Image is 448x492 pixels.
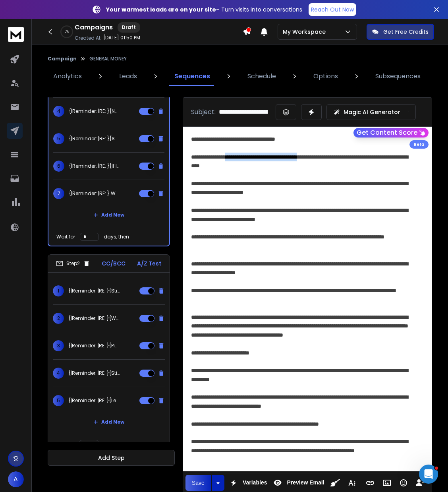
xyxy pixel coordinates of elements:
[174,72,210,81] p: Sequences
[285,479,326,486] span: Preview Email
[226,475,269,491] button: Variables
[69,163,120,169] p: {|Reminder: |RE: }{If I offered {U|you} ${6|4|5}{0|1|2|3|4|5|6|7|8|9}{0|1|2|3|4|5|6|7|8|9}/day no...
[118,22,140,33] div: Draft
[48,67,87,86] a: Analytics
[48,450,175,466] button: Add Step
[69,136,120,142] p: {|Reminder: |RE: }{Saw your profile {{firstName}}|{ {{firstName}} y|Y}ou popped up...|Quick quest...
[383,28,429,36] p: Get Free Credits
[344,475,359,491] button: More Text
[75,35,102,41] p: Created At:
[8,27,24,42] img: logo
[69,370,120,376] p: {|Reminder: |RE: }{Still deciding?|Waiting for a sign?|This is it.}
[243,67,281,86] a: Schedule
[104,234,129,240] p: days, then
[87,207,131,223] button: Add New
[409,140,429,149] div: Beta
[191,107,216,117] p: Subject:
[56,441,75,447] p: Wait for
[371,67,425,86] a: Subsequences
[48,254,170,453] li: Step2CC/BCCA/Z Test1{|Reminder: |RE: }{Still curious?|Haven’t replied yet…|This part is wild|Forg...
[69,288,120,294] p: {|Reminder: |RE: }{Still curious?|Haven’t replied yet…|This part is wild|Forgot to reply?}
[170,67,215,86] a: Sequences
[56,234,75,240] p: Wait for
[53,368,64,379] span: 4
[309,67,343,86] a: Options
[114,67,142,86] a: Leads
[367,24,434,40] button: Get Free Credits
[185,475,211,491] button: Save
[53,72,82,81] p: Analytics
[53,161,64,172] span: 6
[119,72,137,81] p: Leads
[53,340,64,351] span: 3
[270,475,326,491] button: Preview Email
[89,56,127,62] p: GENERAL MONEY
[309,3,356,16] a: Reach Out Now
[8,471,24,487] button: A
[87,414,131,430] button: Add New
[69,315,120,322] p: {|Reminder: |RE: }{What if you just replied?|This takes 5 seconds|Let’s make this easy}
[53,395,64,406] span: 5
[344,108,400,116] p: Magic AI Generator
[53,313,64,324] span: 2
[326,104,416,120] button: Magic AI Generator
[69,108,120,114] p: {|Reminder: |RE: }{Not a sales pitch|Not a guru trick|No fluff — just facts}
[53,133,64,144] span: 5
[69,343,120,349] p: {|Reminder: |RE: }{Pick a word|Your shortcut to AI|Reply with just one word|One Word}
[106,6,216,14] strong: Your warmest leads are on your site
[65,29,69,34] p: 0 %
[69,397,120,404] p: {|Reminder: |RE: }{Let’s wrap this up|One last nudge|Your shortcut is waiting}
[353,128,429,138] button: Get Content Score
[106,6,302,14] p: – Turn visits into conversations
[53,285,64,296] span: 1
[48,56,77,62] button: Campaign
[75,23,113,32] h1: Campaigns
[241,479,269,486] span: Variables
[56,260,90,267] div: Step 2
[102,260,126,267] p: CC/BCC
[313,72,338,81] p: Options
[53,106,64,117] span: 4
[375,72,421,81] p: Subsequences
[53,188,64,199] span: 7
[283,28,329,36] p: My Workspace
[103,35,140,41] p: [DATE] 01:50 PM
[69,190,120,197] p: {|Reminder: |RE: } What will you do?
[311,6,354,14] p: Reach Out Now
[247,72,276,81] p: Schedule
[137,260,162,267] p: A/Z Test
[103,441,129,447] p: days, then
[419,465,438,484] iframe: Intercom live chat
